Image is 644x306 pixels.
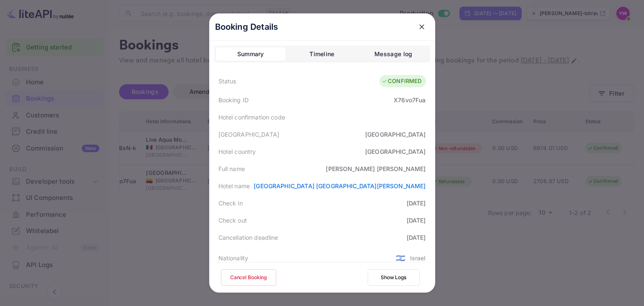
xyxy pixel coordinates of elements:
[218,77,236,86] div: Status
[358,47,428,61] button: Message log
[410,254,426,262] div: Israel
[365,130,426,139] div: [GEOGRAPHIC_DATA]
[218,164,245,173] div: Full name
[218,233,278,242] div: Cancellation deadline
[365,147,426,156] div: [GEOGRAPHIC_DATA]
[414,19,429,34] button: close
[368,269,420,286] button: Show Logs
[218,113,285,122] div: Hotel confirmation code
[254,182,426,189] a: [GEOGRAPHIC_DATA] [GEOGRAPHIC_DATA][PERSON_NAME]
[326,164,426,173] div: [PERSON_NAME] [PERSON_NAME]
[216,47,286,61] button: Summary
[382,77,421,86] div: CONFIRMED
[407,199,426,207] div: [DATE]
[218,216,247,225] div: Check out
[218,147,256,156] div: Hotel country
[218,130,280,139] div: [GEOGRAPHIC_DATA]
[218,199,243,207] div: Check in
[396,250,405,265] span: United States
[218,96,249,104] div: Booking ID
[374,49,412,59] div: Message log
[407,233,426,242] div: [DATE]
[221,269,276,286] button: Cancel Booking
[237,49,264,59] div: Summary
[309,49,334,59] div: Timeline
[287,47,357,61] button: Timeline
[215,21,278,33] p: Booking Details
[218,254,249,262] div: Nationality
[407,216,426,225] div: [DATE]
[218,182,250,190] div: Hotel name
[394,96,426,104] div: X76vo7Fua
